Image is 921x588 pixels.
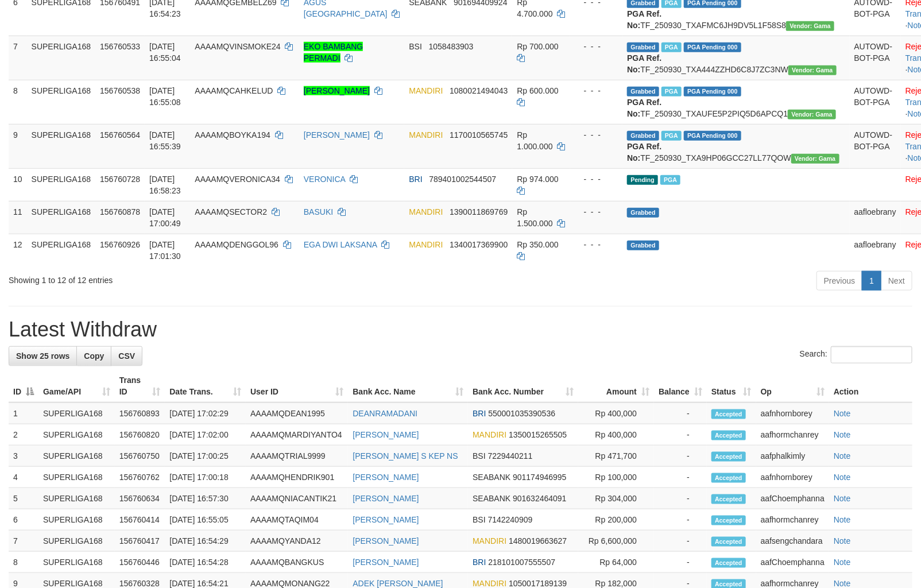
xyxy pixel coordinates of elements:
td: 10 [9,168,27,201]
span: BSI [473,515,486,524]
a: [PERSON_NAME] [353,558,419,567]
a: DEANRAMADANI [353,409,417,418]
span: Accepted [711,494,746,504]
a: Note [834,536,851,546]
td: [DATE] 16:54:29 [165,531,246,552]
td: aafnhornborey [756,467,829,488]
span: AAAAMQVERONICA34 [195,175,280,184]
td: SUPERLIGA168 [27,234,96,266]
span: Copy 218101007555507 to clipboard [488,558,555,567]
td: Rp 400,000 [578,424,654,446]
span: Copy 1340017369900 to clipboard [450,240,508,249]
a: Note [834,473,851,482]
th: ID: activate to sort column descending [9,370,38,403]
td: SUPERLIGA168 [27,36,96,80]
span: [DATE] 16:55:08 [149,86,181,107]
td: [DATE] 17:02:00 [165,424,246,446]
td: SUPERLIGA168 [38,552,115,573]
span: BRI [473,409,486,418]
a: [PERSON_NAME] S KEP NS [353,451,458,461]
a: EKO BAMBANG PERMADI [304,42,363,63]
span: Copy [84,351,104,361]
td: 156760417 [115,531,165,552]
td: AAAAMQTAQIM04 [246,509,348,531]
td: 156760414 [115,509,165,531]
td: 156760446 [115,552,165,573]
span: MANDIRI [409,240,443,249]
a: [PERSON_NAME] [304,86,370,95]
input: Search: [831,346,912,363]
td: - [654,403,707,424]
b: PGA Ref. No: [627,98,661,118]
td: SUPERLIGA168 [38,403,115,424]
a: CSV [111,346,142,366]
a: Note [834,409,851,418]
a: [PERSON_NAME] [353,515,419,524]
span: Accepted [711,558,746,568]
div: - - - [575,239,618,250]
span: [DATE] 16:55:04 [149,42,181,63]
a: [PERSON_NAME] [304,130,370,140]
td: - [654,509,707,531]
span: Accepted [711,452,746,462]
span: Copy 789401002544507 to clipboard [429,175,496,184]
td: SUPERLIGA168 [38,467,115,488]
span: [DATE] 16:55:39 [149,130,181,151]
span: MANDIRI [473,579,506,588]
span: MANDIRI [409,130,443,140]
td: SUPERLIGA168 [27,201,96,234]
span: MANDIRI [409,207,443,216]
td: SUPERLIGA168 [38,509,115,531]
span: Copy 1080021494043 to clipboard [450,86,508,95]
td: AUTOWD-BOT-PGA [850,36,901,80]
td: Rp 6,600,000 [578,531,654,552]
th: Trans ID: activate to sort column ascending [115,370,165,403]
td: 7 [9,36,27,80]
a: Note [834,430,851,439]
td: aafChoemphanna [756,552,829,573]
a: EGA DWI LAKSANA [304,240,377,249]
a: Note [834,579,851,588]
td: 11 [9,201,27,234]
a: Show 25 rows [9,346,77,366]
td: [DATE] 16:55:05 [165,509,246,531]
h1: Latest Withdraw [9,318,912,341]
th: Action [829,370,912,403]
span: Marked by aafsengchandara [661,42,682,52]
td: 7 [9,531,38,552]
td: 8 [9,552,38,573]
span: BRI [473,558,486,567]
td: [DATE] 17:02:29 [165,403,246,424]
span: Rp 350.000 [517,240,558,249]
td: SUPERLIGA168 [27,124,96,168]
a: Note [834,558,851,567]
span: SEABANK [473,494,510,503]
span: Rp 974.000 [517,175,558,184]
a: Previous [816,271,862,291]
th: Date Trans.: activate to sort column ascending [165,370,246,403]
span: Vendor URL: https://trx31.1velocity.biz [788,65,837,75]
span: 156760926 [100,240,140,249]
a: [PERSON_NAME] [353,536,419,546]
span: Marked by aafsengchandara [661,131,682,141]
a: [PERSON_NAME] [353,473,419,482]
span: Accepted [711,431,746,440]
span: 156760538 [100,86,140,95]
td: - [654,424,707,446]
b: PGA Ref. No: [627,142,661,163]
td: AAAAMQMARDIYANTO4 [246,424,348,446]
td: Rp 471,700 [578,446,654,467]
span: Copy 1480019663627 to clipboard [509,536,567,546]
td: - [654,467,707,488]
a: ADEK [PERSON_NAME] [353,579,443,588]
th: Status: activate to sort column ascending [707,370,756,403]
td: 2 [9,424,38,446]
td: aafChoemphanna [756,488,829,509]
span: PGA Pending [684,87,741,96]
span: 156760728 [100,175,140,184]
td: 1 [9,403,38,424]
td: 156760820 [115,424,165,446]
span: Rp 600.000 [517,86,558,95]
a: Note [834,515,851,524]
td: SUPERLIGA168 [38,531,115,552]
